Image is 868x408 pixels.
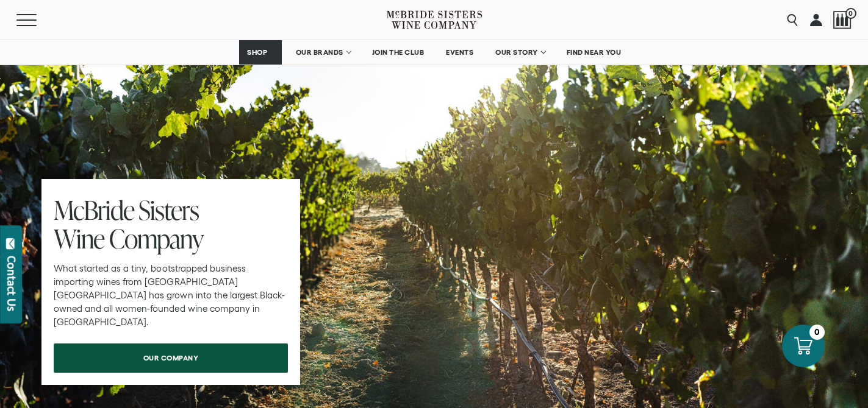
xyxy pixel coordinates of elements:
a: EVENTS [438,40,481,65]
span: EVENTS [446,48,473,57]
a: SHOP [239,40,282,65]
p: What started as a tiny, bootstrapped business importing wines from [GEOGRAPHIC_DATA] [GEOGRAPHIC_... [54,262,288,329]
a: JOIN THE CLUB [364,40,432,65]
span: JOIN THE CLUB [372,48,425,57]
button: Mobile Menu Trigger [16,14,60,26]
span: Company [109,220,203,256]
span: FIND NEAR YOU [567,48,622,57]
span: Wine [54,220,104,256]
a: OUR BRANDS [288,40,358,65]
span: SHOP [247,48,268,57]
span: Sisters [138,192,199,228]
div: 0 [809,325,825,340]
a: our company [54,343,288,373]
span: McBride [54,192,134,228]
span: 0 [845,8,856,19]
a: FIND NEAR YOU [559,40,629,65]
span: OUR BRANDS [296,48,343,57]
a: OUR STORY [487,40,553,65]
span: our company [122,346,220,370]
div: Contact Us [5,256,18,311]
span: OUR STORY [495,48,538,57]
